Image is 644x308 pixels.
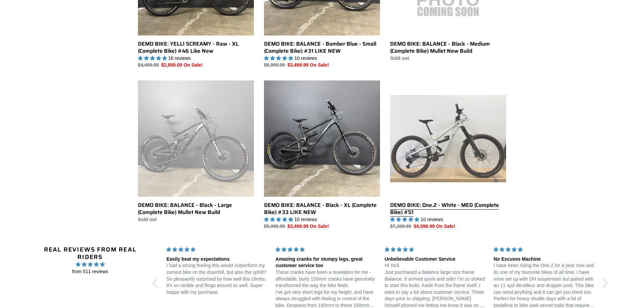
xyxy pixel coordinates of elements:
[276,246,377,253] div: 5 stars
[494,246,595,253] div: 5 stars
[166,262,267,295] p: I had a strong feeling this would outperform my current bike on the downhill, but also the uphill...
[385,256,486,263] div: Unbelievable Customer Service
[276,256,377,269] div: Amazing cranks for stumpy legs, great customer service too
[32,268,148,275] span: from 511 reviews
[32,246,148,261] h2: Real Reviews from Real Riders
[385,246,486,253] div: 5 stars
[32,261,148,268] span: 4.96 stars
[494,256,595,263] div: No Excuses Machine
[166,246,267,253] div: 5 stars
[166,256,267,263] div: Easily beat my expectations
